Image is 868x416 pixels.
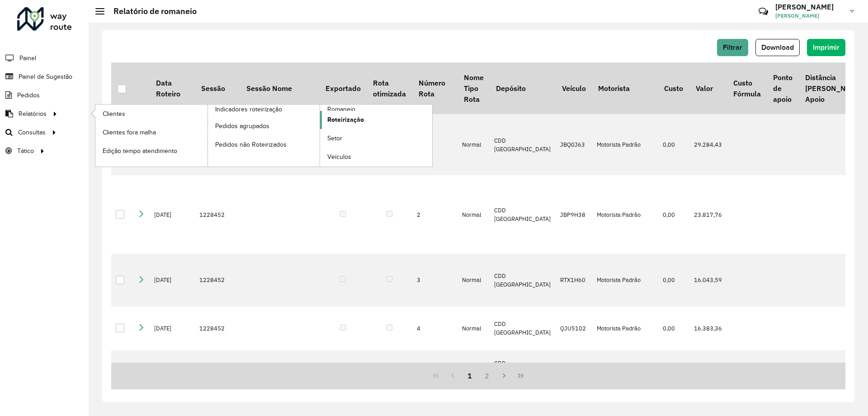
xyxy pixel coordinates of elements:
[490,62,556,114] th: Depósito
[556,254,592,306] td: RTX1H60
[478,367,495,384] button: 2
[775,3,843,11] h3: [PERSON_NAME]
[215,105,282,114] span: Indicadores roteirização
[556,114,592,175] td: JBQ0J63
[761,43,794,51] span: Download
[327,115,364,124] span: Roteirização
[813,43,840,51] span: Imprimir
[412,254,458,306] td: 3
[717,39,748,56] button: Filtrar
[689,306,727,350] td: 16.383,36
[689,175,727,254] td: 23.817,76
[208,105,433,167] a: Romaneio
[458,114,490,175] td: Normal
[18,128,46,137] span: Consultas
[592,306,658,350] td: Motorista Padrão
[103,109,125,119] span: Clientes
[195,175,240,254] td: 1228452
[458,175,490,254] td: Normal
[556,350,592,386] td: JBP9E14
[103,128,156,137] span: Clientes fora malha
[195,350,240,386] td: 1228452
[490,254,556,306] td: CDD [GEOGRAPHIC_DATA]
[320,148,432,166] a: Veículos
[327,152,351,162] span: Veículos
[150,62,195,114] th: Data Roteiro
[490,114,556,175] td: CDD [GEOGRAPHIC_DATA]
[150,175,195,254] td: [DATE]
[495,367,513,384] button: Next Page
[512,367,529,384] button: Last Page
[104,6,197,16] h2: Relatório de romaneio
[727,62,767,114] th: Custo Fórmula
[689,62,727,114] th: Valor
[17,146,34,156] span: Tático
[490,175,556,254] td: CDD [GEOGRAPHIC_DATA]
[461,367,478,384] button: 1
[208,135,320,153] a: Pedidos não Roteirizados
[556,306,592,350] td: QJU5102
[658,350,689,386] td: 0,00
[19,53,36,63] span: Painel
[215,140,287,149] span: Pedidos não Roteirizados
[658,175,689,254] td: 0,00
[19,72,72,81] span: Painel de Sugestão
[320,111,432,129] a: Roteirização
[556,175,592,254] td: JBP9H38
[592,62,658,114] th: Motorista
[412,306,458,350] td: 4
[556,62,592,114] th: Veículo
[658,114,689,175] td: 0,00
[458,306,490,350] td: Normal
[195,62,240,114] th: Sessão
[490,306,556,350] td: CDD [GEOGRAPHIC_DATA]
[723,43,742,51] span: Filtrar
[807,39,845,56] button: Imprimir
[767,62,798,114] th: Ponto de apoio
[458,350,490,386] td: Normal
[490,350,556,386] td: CDD [GEOGRAPHIC_DATA]
[19,109,47,119] span: Relatórios
[658,254,689,306] td: 0,00
[412,62,458,114] th: Número Rota
[658,62,689,114] th: Custo
[755,39,800,56] button: Download
[208,117,320,135] a: Pedidos agrupados
[412,114,458,175] td: 1
[327,105,355,114] span: Romaneio
[195,306,240,350] td: 1228452
[17,91,40,100] span: Pedidos
[320,129,432,148] a: Setor
[327,134,342,143] span: Setor
[150,350,195,386] td: [DATE]
[775,12,843,20] span: [PERSON_NAME]
[150,254,195,306] td: [DATE]
[658,306,689,350] td: 0,00
[412,175,458,254] td: 2
[592,175,658,254] td: Motorista Padrão
[150,306,195,350] td: [DATE]
[754,2,773,21] a: Contato Rápido
[412,350,458,386] td: 5
[195,254,240,306] td: 1228452
[689,350,727,386] td: 26.673,98
[689,114,727,175] td: 29.284,43
[95,142,208,160] a: Edição tempo atendimento
[592,114,658,175] td: Motorista Padrão
[240,62,319,114] th: Sessão Nome
[95,105,320,167] a: Indicadores roteirização
[458,254,490,306] td: Normal
[95,123,208,141] a: Clientes fora malha
[689,254,727,306] td: 16.043,59
[592,350,658,386] td: Motorista Padrão
[103,146,177,156] span: Edição tempo atendimento
[95,105,208,123] a: Clientes
[592,254,658,306] td: Motorista Padrão
[215,121,269,131] span: Pedidos agrupados
[458,62,490,114] th: Nome Tipo Rota
[319,62,367,114] th: Exportado
[367,62,412,114] th: Rota otimizada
